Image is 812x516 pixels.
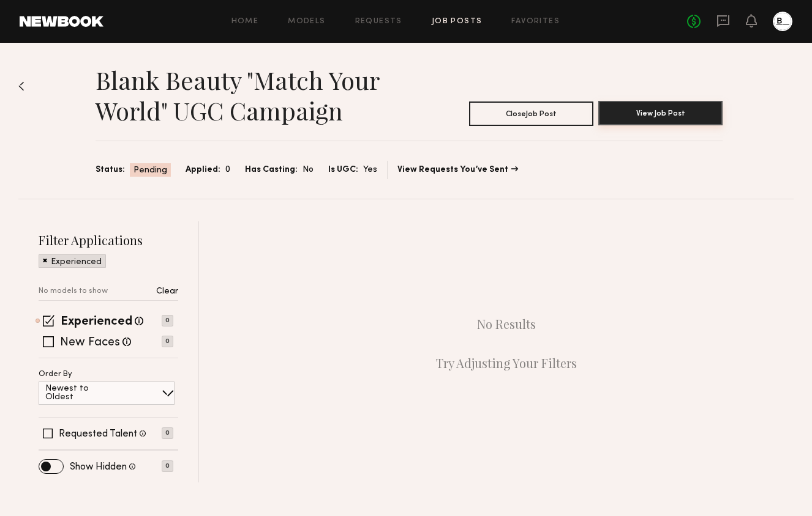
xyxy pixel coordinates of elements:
[39,287,108,295] p: No models to show
[61,316,132,328] label: Experienced
[39,370,72,378] p: Order By
[96,163,125,177] span: Status:
[598,101,723,126] a: View Job Post
[436,356,577,370] p: Try Adjusting Your Filters
[59,429,137,439] label: Requested Talent
[477,317,536,331] p: No Results
[162,336,173,347] p: 0
[598,101,723,125] button: View Job Post
[186,163,220,177] span: Applied:
[432,18,483,26] a: Job Posts
[162,427,173,439] p: 0
[288,18,325,26] a: Models
[60,337,120,349] label: New Faces
[70,462,127,472] label: Show Hidden
[245,163,298,177] span: Has Casting:
[156,287,178,296] p: Clear
[51,258,102,267] p: Experienced
[18,81,24,91] img: Back to previous page
[96,65,409,126] h1: Blank Beauty "Match Your World" UGC Campaign
[133,164,167,177] span: Pending
[328,163,358,177] span: Is UGC:
[469,101,593,126] button: CloseJob Post
[355,18,402,26] a: Requests
[231,18,259,26] a: Home
[162,315,173,326] p: 0
[397,166,518,174] a: View Requests You’ve Sent
[511,18,560,26] a: Favorites
[45,385,118,402] p: Newest to Oldest
[39,232,178,248] h2: Filter Applications
[225,163,230,177] span: 0
[363,163,377,177] span: Yes
[303,163,314,177] span: No
[162,460,173,472] p: 0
